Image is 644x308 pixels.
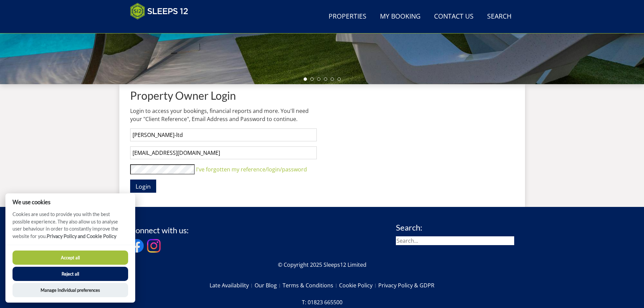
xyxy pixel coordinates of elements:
a: Contact Us [431,9,476,24]
span: Login [136,182,151,190]
a: Privacy Policy & GDPR [378,280,434,291]
img: Facebook [130,239,144,253]
input: Account Reference [130,128,317,141]
p: Login to access your bookings, financial reports and more. You'll need your "Client Reference", E... [130,107,317,123]
a: Late Availability [210,280,255,291]
button: Reject all [13,267,128,281]
a: Cookie Policy [339,280,378,291]
button: Login [130,180,156,193]
p: Cookies are used to provide you with the best possible experience. They also allow us to analyse ... [5,211,135,245]
h2: We use cookies [5,199,135,205]
img: Instagram [147,239,161,253]
button: Accept all [13,251,128,265]
button: Manage Individual preferences [13,283,128,297]
a: I've forgotten my reference/login/password [196,166,307,173]
a: Privacy Policy and Cookie Policy [47,233,116,239]
a: My Booking [377,9,423,24]
a: Our Blog [255,280,283,291]
a: Terms & Conditions [283,280,339,291]
input: Search... [396,236,514,245]
a: Properties [326,9,369,24]
iframe: Customer reviews powered by Trustpilot [127,24,198,29]
h1: Property Owner Login [130,90,317,101]
img: Sleeps 12 [130,3,188,20]
input: Email [130,146,317,159]
a: Search [484,9,514,24]
h3: Search: [396,223,514,232]
p: © Copyright 2025 Sleeps12 Limited [130,261,514,269]
h3: Connect with us: [130,226,189,235]
a: T: 01823 665500 [302,297,342,308]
